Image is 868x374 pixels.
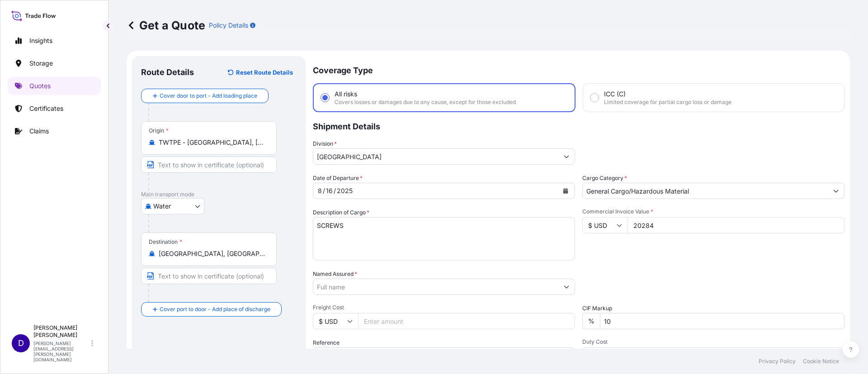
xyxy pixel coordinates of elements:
input: Type amount [627,217,844,233]
span: Cover port to door - Add place of discharge [160,305,270,314]
label: Cargo Category [582,174,627,183]
input: Your internal reference [313,347,575,364]
button: Show suggestions [558,279,575,295]
label: CIF Markup [582,304,612,313]
input: Select a commodity type [583,183,828,199]
label: Named Assured [313,270,357,279]
div: year, [336,185,354,196]
div: % [582,313,600,329]
p: Quotes [29,81,51,90]
a: Privacy Policy [759,358,796,365]
p: Certificates [29,104,63,113]
div: / [334,185,336,196]
span: All risks [335,90,357,99]
div: month, [317,185,323,196]
button: Select transport [141,198,204,214]
span: D [18,339,24,348]
span: Freight Cost [313,304,575,311]
p: [PERSON_NAME] [PERSON_NAME] [33,324,90,339]
p: Policy Details [209,21,248,30]
label: Division [313,139,337,148]
input: ICC (C)Limited coverage for partial cargo loss or damage [590,94,599,102]
div: day, [325,185,334,196]
input: All risksCovers losses or damages due to any cause, except for those excluded [321,94,329,102]
button: Cover port to door - Add place of discharge [141,302,282,317]
input: Enter amount [627,347,844,364]
input: Full name [313,279,558,295]
span: Covers losses or damages due to any cause, except for those excluded [335,99,516,106]
div: / [323,185,325,196]
span: ICC (C) [604,90,626,99]
p: Get a Quote [127,18,205,33]
span: Date of Departure [313,174,363,183]
input: Enter percentage [600,313,844,329]
span: Cover door to port - Add loading place [160,91,257,100]
p: Insights [29,36,52,45]
input: Text to appear on certificate [141,156,277,173]
span: Duty Cost [582,338,844,346]
p: Main transport mode [141,191,297,198]
p: Claims [29,127,49,136]
input: Origin [159,138,265,147]
label: Description of Cargo [313,208,369,217]
input: Type to search division [313,148,558,165]
p: Coverage Type [313,56,844,83]
button: Calendar [558,184,573,198]
label: Reference [313,338,340,347]
p: Route Details [141,67,194,78]
a: Claims [8,122,101,140]
span: Limited coverage for partial cargo loss or damage [604,99,731,106]
p: Reset Route Details [236,68,293,77]
p: Shipment Details [313,112,844,139]
p: Storage [29,59,53,68]
input: Text to appear on certificate [141,268,277,284]
a: Cookie Notice [803,358,839,365]
a: Storage [8,54,101,72]
a: Certificates [8,99,101,118]
input: Enter amount [358,313,575,329]
div: Origin [149,127,169,134]
a: Quotes [8,77,101,95]
span: Commercial Invoice Value [582,208,844,215]
div: Destination [149,238,182,246]
button: Show suggestions [558,148,575,165]
button: Reset Route Details [223,65,297,80]
button: Cover door to port - Add loading place [141,89,269,103]
button: Show suggestions [828,183,844,199]
a: Insights [8,32,101,50]
p: [PERSON_NAME][EMAIL_ADDRESS][PERSON_NAME][DOMAIN_NAME] [33,341,90,362]
input: Destination [159,249,265,258]
span: Water [153,202,171,211]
